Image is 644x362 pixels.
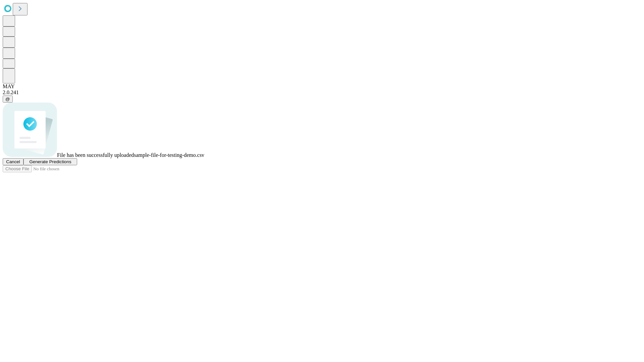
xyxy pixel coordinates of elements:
div: 2.0.241 [3,89,641,96]
span: File has been successfully uploaded [57,152,134,158]
button: @ [3,96,13,103]
span: Generate Predictions [29,159,71,164]
div: MAY [3,83,641,89]
span: Cancel [6,159,20,164]
span: @ [5,97,10,102]
button: Cancel [3,158,23,165]
span: sample-file-for-testing-demo.csv [134,152,204,158]
button: Generate Predictions [23,158,77,165]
